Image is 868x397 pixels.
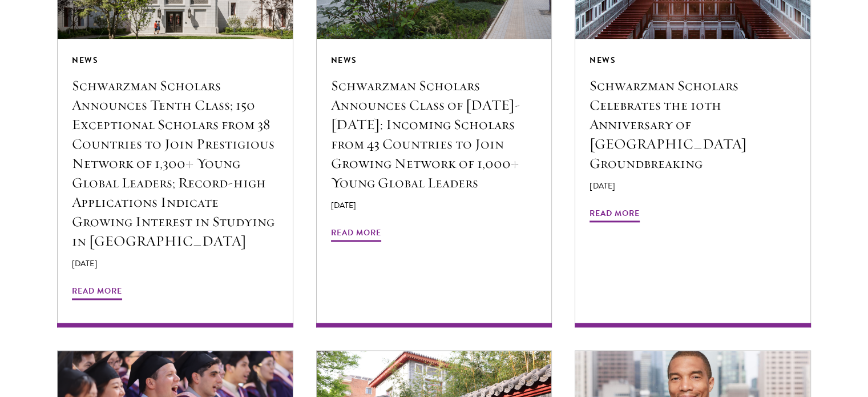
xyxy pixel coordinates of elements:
[331,53,538,67] div: News
[72,284,122,302] span: Read More
[72,76,278,251] h5: Schwarzman Scholars Announces Tenth Class; 150 Exceptional Scholars from 38 Countries to Join Pre...
[72,53,278,67] div: News
[590,206,640,224] span: Read More
[331,199,538,211] p: [DATE]
[590,180,796,192] p: [DATE]
[331,76,538,193] h5: Schwarzman Scholars Announces Class of [DATE]-[DATE]: Incoming Scholars from 43 Countries to Join...
[331,226,381,243] span: Read More
[72,258,278,270] p: [DATE]
[590,53,796,67] div: News
[590,76,796,173] h5: Schwarzman Scholars Celebrates the 10th Anniversary of [GEOGRAPHIC_DATA] Groundbreaking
